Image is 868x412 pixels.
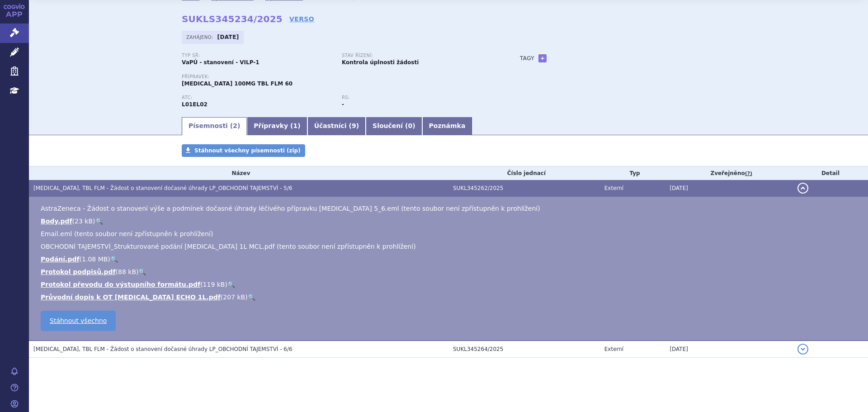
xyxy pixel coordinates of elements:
span: 23 kB [75,218,93,225]
strong: AKALABRUTINIB [182,101,208,108]
span: 2 [233,122,237,129]
a: VERSO [289,14,314,24]
li: ( ) [41,255,859,264]
span: Email.eml (tento soubor není zpřístupněn k prohlížení) [41,230,213,237]
li: ( ) [41,267,859,276]
th: Detail [793,166,868,180]
li: ( ) [41,293,859,302]
span: 207 kB [223,294,245,301]
a: Průvodní dopis k OT [MEDICAL_DATA] ECHO 1L.pdf [41,294,221,301]
p: Přípravek: [182,74,502,80]
span: 88 kB [118,268,136,275]
th: Zveřejněno [665,166,793,180]
a: Poznámka [422,117,472,135]
th: Číslo jednací [448,166,600,180]
td: [DATE] [665,341,793,358]
td: SUKL345262/2025 [448,180,600,197]
span: AstraZeneca - Žádost o stanovení výše a podmínek dočasné úhrady léčivého přípravku [MEDICAL_DATA]... [41,205,540,212]
li: ( ) [41,280,859,289]
li: ( ) [41,217,859,226]
span: 0 [408,122,412,129]
strong: Kontrola úplnosti žádosti [342,59,419,66]
span: Externí [604,185,623,191]
a: Účastníci (9) [307,117,366,135]
a: Stáhnout všechny písemnosti (zip) [182,144,305,157]
p: Stav řízení: [342,53,493,58]
a: 🔍 [95,218,103,225]
p: Typ SŘ: [182,53,333,58]
strong: - [342,101,344,108]
p: ATC: [182,95,333,100]
a: Sloučení (0) [366,117,422,135]
span: 1.08 MB [82,256,108,263]
span: CALQUENCE, TBL FLM - Žádost o stanovení dočasné úhrady LP_OBCHODNÍ TAJEMSTVÍ - 6/6 [33,346,292,352]
a: Stáhnout všechno [41,311,116,331]
th: Název [29,166,448,180]
span: 9 [352,122,356,129]
abbr: (?) [745,170,752,177]
span: Stáhnout všechny písemnosti (zip) [194,147,301,154]
p: RS: [342,95,493,100]
span: [MEDICAL_DATA] 100MG TBL FLM 60 [182,81,292,87]
button: detail [797,183,808,194]
strong: [DATE] [217,34,239,40]
span: 119 kB [203,281,225,288]
h3: Tagy [520,53,534,64]
td: SUKL345264/2025 [448,341,600,358]
a: 🔍 [138,268,146,275]
span: Zahájeno: [186,33,215,41]
strong: SUKLS345234/2025 [182,14,283,24]
a: 🔍 [110,256,118,263]
a: Protokol převodu do výstupního formátu.pdf [41,281,200,288]
th: Typ [600,166,665,180]
a: 🔍 [227,281,235,288]
strong: VaPÚ - stanovení - VILP-1 [182,59,259,66]
span: 1 [293,122,298,129]
a: Přípravky (1) [247,117,307,135]
span: Externí [604,346,623,352]
a: Podání.pdf [41,256,80,263]
a: Protokol podpisů.pdf [41,268,116,275]
a: Body.pdf [41,218,72,225]
a: 🔍 [248,294,255,301]
span: OBCHODNÍ TAJEMSTVÍ_Strukturované podání [MEDICAL_DATA] 1L MCL.pdf (tento soubor není zpřístupněn ... [41,243,416,250]
span: CALQUENCE, TBL FLM - Žádost o stanovení dočasné úhrady LP_OBCHODNÍ TAJEMSTVÍ - 5/6 [33,185,292,191]
button: detail [797,344,808,355]
td: [DATE] [665,180,793,197]
a: + [538,54,547,62]
a: Písemnosti (2) [182,117,247,135]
